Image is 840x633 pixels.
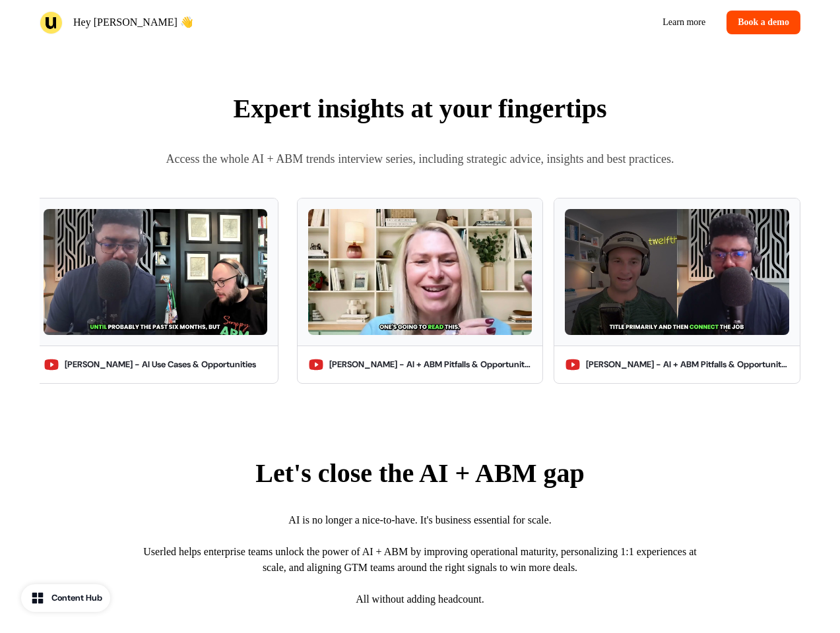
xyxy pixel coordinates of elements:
img: Steve Armenti - AI + ABM Pitfalls & Opportunities [565,209,789,335]
a: Learn more [652,11,716,34]
img: Joanna Moss - AI + ABM Pitfalls & Opportunities [308,209,532,335]
p: Hey [PERSON_NAME] 👋 [73,15,193,30]
p: Let's close the AI + ABM gap [255,458,584,489]
p: Access the whole AI + ABM trends interview series, including strategic advice, insights and best ... [40,150,800,169]
div: [PERSON_NAME] - AI Use Cases & Opportunities [65,358,256,371]
button: Joanna Moss - AI + ABM Pitfalls & Opportunities[PERSON_NAME] - AI + ABM Pitfalls & Opportunities [297,198,543,384]
div: Content Hub [51,591,102,605]
button: Steve Armenti - AI + ABM Pitfalls & Opportunities[PERSON_NAME] - AI + ABM Pitfalls & Opportunities [554,198,800,384]
p: AI is no longer a nice-to-have. It's business essential for scale. Userled helps enterprise teams... [143,512,697,607]
button: Book a demo [727,11,800,34]
button: Content Hub [21,584,110,612]
div: [PERSON_NAME] - AI + ABM Pitfalls & Opportunities [586,358,789,371]
p: Expert insights at your fingertips [40,89,800,129]
button: Mason Cosby - AI Use Cases & Opportunities[PERSON_NAME] - AI Use Cases & Opportunities [32,198,278,384]
div: [PERSON_NAME] - AI + ABM Pitfalls & Opportunities [329,358,532,371]
img: Mason Cosby - AI Use Cases & Opportunities [44,209,267,335]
